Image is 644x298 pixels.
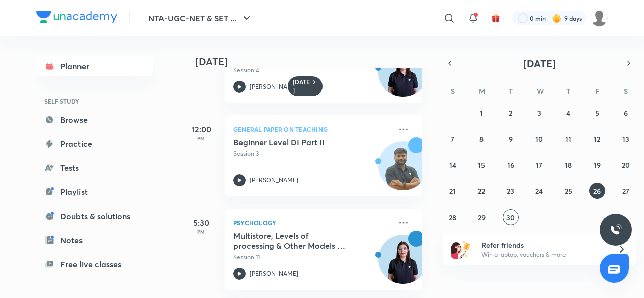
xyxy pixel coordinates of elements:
[473,209,490,225] button: September 29, 2025
[445,131,461,147] button: September 7, 2025
[445,183,461,199] button: September 21, 2025
[565,186,572,196] abbr: September 25, 2025
[552,13,562,23] img: streak
[566,86,570,96] abbr: Thursday
[503,131,519,147] button: September 9, 2025
[379,147,427,195] img: Avatar
[595,86,599,96] abbr: Friday
[233,137,359,147] h5: Beginner Level DI Part II
[481,250,605,259] p: Win a laptop, vouchers & more
[589,183,605,199] button: September 26, 2025
[509,108,512,118] abbr: September 2, 2025
[503,157,519,173] button: September 16, 2025
[535,186,543,196] abbr: September 24, 2025
[560,131,576,147] button: September 11, 2025
[565,134,571,144] abbr: September 11, 2025
[293,78,310,94] h6: [DATE]
[181,123,221,135] h5: 12:00
[142,8,259,28] button: NTA-UGC-NET & SET ...
[250,269,298,278] p: [PERSON_NAME]
[536,160,542,170] abbr: September 17, 2025
[537,86,544,96] abbr: Wednesday
[36,206,153,226] a: Doubts & solutions
[503,209,519,225] button: September 30, 2025
[451,134,454,144] abbr: September 7, 2025
[622,134,629,144] abbr: September 13, 2025
[36,134,153,154] a: Practice
[618,157,634,173] button: September 20, 2025
[250,82,298,91] p: [PERSON_NAME]
[195,56,432,68] h4: [DATE]
[233,253,391,262] p: Session 11
[594,134,600,144] abbr: September 12, 2025
[36,158,153,178] a: Tests
[233,217,391,229] p: Psychology
[624,108,628,118] abbr: September 6, 2025
[622,160,630,170] abbr: September 20, 2025
[594,160,601,170] abbr: September 19, 2025
[250,176,298,185] p: [PERSON_NAME]
[449,213,456,222] abbr: September 28, 2025
[478,213,486,222] abbr: September 29, 2025
[478,160,485,170] abbr: September 15, 2025
[36,230,153,250] a: Notes
[473,131,490,147] button: September 8, 2025
[233,231,359,251] h5: Multistore, Levels of processing & Other Models of Memory
[560,105,576,121] button: September 4, 2025
[473,105,490,121] button: September 1, 2025
[451,86,455,96] abbr: Sunday
[233,66,391,75] p: Session 4
[589,157,605,173] button: September 19, 2025
[36,182,153,202] a: Playlist
[507,160,514,170] abbr: September 16, 2025
[618,105,634,121] button: September 6, 2025
[622,186,629,196] abbr: September 27, 2025
[565,160,572,170] abbr: September 18, 2025
[618,131,634,147] button: September 13, 2025
[451,239,471,259] img: referral
[593,186,601,196] abbr: September 26, 2025
[610,224,622,236] img: ttu
[181,135,221,141] p: PM
[36,254,153,274] a: Free live classes
[535,134,543,144] abbr: September 10, 2025
[509,86,513,96] abbr: Tuesday
[503,183,519,199] button: September 23, 2025
[491,14,500,23] img: avatar
[445,209,461,225] button: September 28, 2025
[479,134,484,144] abbr: September 8, 2025
[379,53,427,102] img: Avatar
[181,229,221,235] p: PM
[36,56,153,76] a: Planner
[480,108,483,118] abbr: September 1, 2025
[595,108,599,118] abbr: September 5, 2025
[233,123,391,135] p: General Paper on Teaching
[478,186,485,196] abbr: September 22, 2025
[479,86,485,96] abbr: Monday
[481,240,605,250] h6: Refer friends
[531,157,547,173] button: September 17, 2025
[523,57,556,70] span: [DATE]
[457,56,622,70] button: [DATE]
[473,183,490,199] button: September 22, 2025
[589,131,605,147] button: September 12, 2025
[531,131,547,147] button: September 10, 2025
[181,217,221,229] h5: 5:30
[589,105,605,121] button: September 5, 2025
[449,186,456,196] abbr: September 21, 2025
[473,157,490,173] button: September 15, 2025
[618,183,634,199] button: September 27, 2025
[531,183,547,199] button: September 24, 2025
[507,186,514,196] abbr: September 23, 2025
[488,10,504,26] button: avatar
[566,108,570,118] abbr: September 4, 2025
[233,149,391,158] p: Session 3
[624,86,628,96] abbr: Saturday
[36,11,117,23] img: Company Logo
[379,240,427,288] img: Avatar
[445,157,461,173] button: September 14, 2025
[36,110,153,130] a: Browse
[449,160,456,170] abbr: September 14, 2025
[531,105,547,121] button: September 3, 2025
[537,108,541,118] abbr: September 3, 2025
